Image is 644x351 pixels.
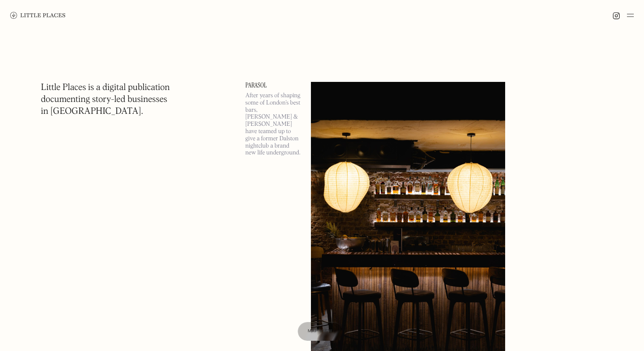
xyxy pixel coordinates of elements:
[298,322,343,341] a: Map view
[308,329,333,334] span: Map view
[41,82,170,118] h1: Little Places is a digital publication documenting story-led businesses in [GEOGRAPHIC_DATA].
[245,92,301,157] p: After years of shaping some of London’s best bars, [PERSON_NAME] & [PERSON_NAME] have teamed up t...
[245,82,301,89] a: Parasol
